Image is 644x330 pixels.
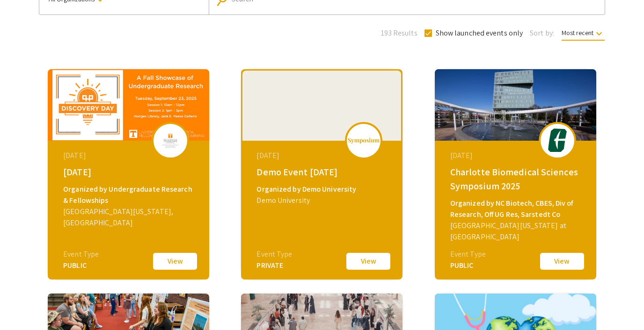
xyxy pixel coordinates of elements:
div: Charlotte Biomedical Sciences Symposium 2025 [450,165,583,193]
div: [DATE] [63,165,196,179]
span: 193 Results [381,28,417,39]
img: biomedical-sciences2025_eventLogo_e7ea32_.png [543,129,571,152]
span: Show launched events only [436,28,523,39]
iframe: Chat [7,288,40,323]
mat-icon: keyboard_arrow_down [593,28,605,39]
button: View [345,251,392,271]
img: biomedical-sciences2025_eventCoverPhoto_f0c029__thumb.jpg [435,69,596,141]
button: Most recent [554,24,612,41]
div: Event Type [256,249,292,260]
div: Organized by NC Biotech, CBES, Div of Research, Off UG Res, Sarstedt Co [450,198,583,220]
button: View [539,251,585,271]
div: [DATE] [256,150,389,161]
div: Demo University [256,195,389,206]
div: [DATE] [450,150,583,161]
div: PRIVATE [256,260,292,271]
span: Most recent [562,29,605,41]
div: [GEOGRAPHIC_DATA][US_STATE], [GEOGRAPHIC_DATA] [63,206,196,229]
div: Event Type [450,249,486,260]
div: Organized by Demo University [256,184,389,195]
span: Sort by: [530,28,554,39]
div: [GEOGRAPHIC_DATA][US_STATE] at [GEOGRAPHIC_DATA] [450,220,583,243]
img: logo_v2.png [347,137,380,144]
div: [DATE] [63,150,196,161]
div: PUBLIC [450,260,486,271]
div: Organized by Undergraduate Research & Fellowships [63,184,196,206]
div: PUBLIC [63,260,99,271]
div: Event Type [63,249,99,260]
div: Demo Event [DATE] [256,165,389,179]
button: View [152,251,198,271]
img: discovery-day-2025_eventCoverPhoto_44667f__thumb.png [48,69,209,141]
img: discovery-day-2025_eventLogo_8ba5b6_.png [156,129,184,152]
